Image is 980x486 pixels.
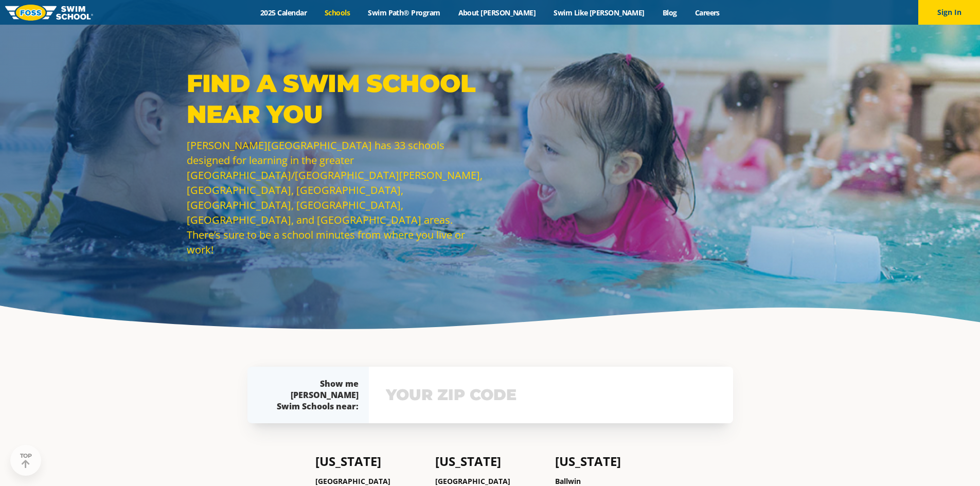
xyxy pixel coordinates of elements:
[435,454,545,469] h4: [US_STATE]
[187,138,485,257] p: [PERSON_NAME][GEOGRAPHIC_DATA] has 33 schools designed for learning in the greater [GEOGRAPHIC_DA...
[653,8,686,17] a: Blog
[316,8,359,17] a: Schools
[315,454,425,469] h4: [US_STATE]
[383,380,719,410] input: YOUR ZIP CODE
[252,8,316,17] a: 2025 Calendar
[449,8,545,17] a: About [PERSON_NAME]
[555,476,581,486] a: Ballwin
[5,5,93,21] img: FOSS Swim School Logo
[20,453,32,469] div: TOP
[268,378,359,412] div: Show me [PERSON_NAME] Swim Schools near:
[435,476,510,486] a: [GEOGRAPHIC_DATA]
[545,8,654,17] a: Swim Like [PERSON_NAME]
[315,476,390,486] a: [GEOGRAPHIC_DATA]
[187,68,485,130] p: Find a Swim School Near You
[359,8,449,17] a: Swim Path® Program
[686,8,728,17] a: Careers
[555,454,665,469] h4: [US_STATE]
